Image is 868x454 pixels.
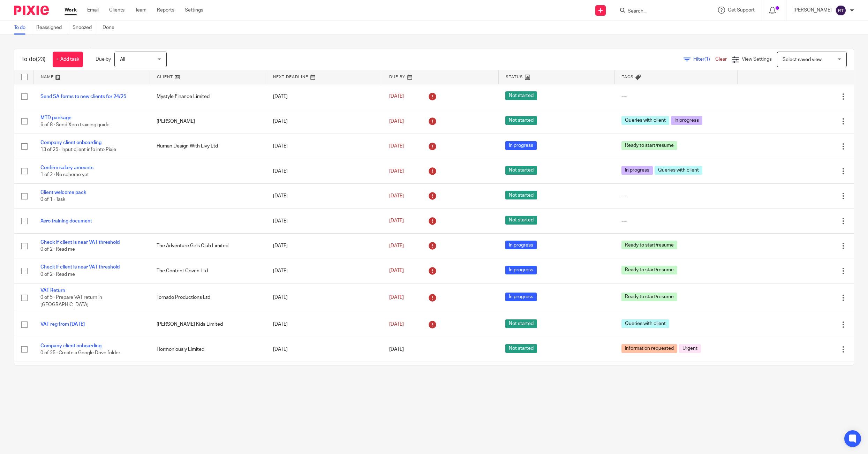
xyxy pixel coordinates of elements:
[266,184,382,209] td: [DATE]
[40,322,85,327] a: VAT reg from [DATE]
[40,265,120,270] a: Check if client is near VAT threshold
[505,266,537,274] span: In progress
[266,134,382,159] td: [DATE]
[40,247,75,252] span: 0 of 2 · Read me
[109,7,124,14] a: Clients
[40,240,120,245] a: Check if client is near VAT threshold
[266,283,382,312] td: [DATE]
[40,272,75,277] span: 0 of 2 · Read me
[266,209,382,233] td: [DATE]
[389,194,404,198] span: [DATE]
[266,84,382,109] td: [DATE]
[505,141,537,150] span: In progress
[157,7,174,14] a: Reports
[389,268,404,273] span: [DATE]
[150,84,266,109] td: Mystyle Finance Limited
[742,57,772,62] span: View Settings
[505,116,537,125] span: Not started
[621,141,677,150] span: Ready to start/resume
[505,216,537,225] span: Not started
[150,234,266,258] td: The Adventure Girls Club Limited
[150,337,266,362] td: Hormoniously Limited
[505,91,537,100] span: Not started
[655,166,702,175] span: Queries with client
[389,295,404,300] span: [DATE]
[621,116,669,125] span: Queries with client
[40,295,102,307] span: 0 of 5 · Prepare VAT return in [GEOGRAPHIC_DATA]
[40,197,65,202] span: 0 of 1 · Task
[96,56,111,63] p: Due by
[621,192,730,199] div: ---
[266,312,382,337] td: [DATE]
[389,119,404,124] span: [DATE]
[14,21,31,35] a: To do
[73,21,97,35] a: Snoozed
[389,144,404,149] span: [DATE]
[266,258,382,283] td: [DATE]
[40,172,89,177] span: 1 of 2 · No scheme yet
[150,312,266,337] td: [PERSON_NAME] Kids Limited
[622,75,634,79] span: Tags
[65,7,77,14] a: Work
[40,122,110,127] span: 6 of 8 · Send Xero training guide
[389,347,404,352] span: [DATE]
[621,218,730,225] div: ---
[40,115,71,120] a: MTD package
[505,166,537,175] span: Not started
[389,322,404,327] span: [DATE]
[671,116,702,125] span: In progress
[505,319,537,328] span: Not started
[40,94,126,99] a: Send SA forms to new clients for 24/25
[793,7,832,14] p: [PERSON_NAME]
[728,8,755,13] span: Get Support
[266,337,382,362] td: [DATE]
[389,94,404,99] span: [DATE]
[693,57,715,62] span: Filter
[21,56,46,63] h1: To do
[120,57,125,62] span: All
[627,8,690,15] input: Search
[103,21,120,35] a: Done
[40,288,65,293] a: VAT Return
[704,57,710,62] span: (1)
[40,343,101,348] a: Company client onboarding
[40,140,101,145] a: Company client onboarding
[621,93,730,100] div: ---
[621,344,677,353] span: Information requested
[621,293,677,301] span: Ready to start/resume
[150,283,266,312] td: Tornado Productions Ltd
[150,109,266,134] td: [PERSON_NAME]
[87,7,99,14] a: Email
[266,362,382,387] td: [DATE]
[36,21,67,35] a: Reassigned
[679,344,701,353] span: Urgent
[835,5,846,16] img: svg%3E
[621,241,677,249] span: Ready to start/resume
[783,57,822,62] span: Select saved view
[150,134,266,159] td: Human Design With Livy Ltd
[40,190,86,195] a: Client welcome pack
[150,258,266,283] td: The Content Coven Ltd
[389,219,404,224] span: [DATE]
[505,241,537,249] span: In progress
[505,293,537,301] span: In progress
[505,191,537,199] span: Not started
[135,7,146,14] a: Team
[36,56,46,62] span: (23)
[621,266,677,274] span: Ready to start/resume
[505,344,537,353] span: Not started
[266,234,382,258] td: [DATE]
[40,147,116,152] span: 13 of 25 · Input client info into Pixie
[40,350,120,355] span: 0 of 25 · Create a Google Drive folder
[389,169,404,174] span: [DATE]
[40,219,92,224] a: Xero training document
[185,7,203,14] a: Settings
[621,319,669,328] span: Queries with client
[715,57,727,62] a: Clear
[40,165,93,170] a: Confirm salary amounts
[14,6,49,15] img: Pixie
[266,159,382,183] td: [DATE]
[53,52,83,67] a: + Add task
[389,243,404,248] span: [DATE]
[621,166,653,175] span: In progress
